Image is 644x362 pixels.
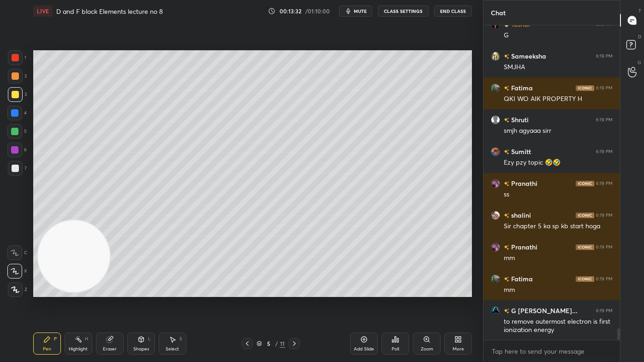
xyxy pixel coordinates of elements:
[166,347,179,351] div: Select
[576,276,594,282] img: iconic-dark.1390631f.png
[56,7,163,16] h4: D and F block Elements lecture no 8
[354,8,367,14] span: mute
[7,245,27,260] div: C
[504,245,509,250] img: no-rating-badge.077c3623.svg
[8,50,26,65] div: 1
[33,6,53,17] div: LIVE
[54,337,57,341] div: P
[504,63,613,72] div: SMJHA
[103,347,117,351] div: Eraser
[148,337,151,341] div: L
[596,213,613,218] div: 6:19 PM
[378,6,429,17] button: CLASS SETTINGS
[596,244,613,250] div: 6:19 PM
[491,243,500,252] img: 7dcfb828efde48bc9a502dd9d36455b8.jpg
[491,52,500,61] img: 92869237e5374deb9b365f85300be160.jpg
[504,158,613,167] div: Ezy pzy topic 🤣🤣
[8,87,27,102] div: 3
[576,85,594,91] img: iconic-dark.1390631f.png
[509,147,531,156] h6: Sumitt
[504,149,509,154] img: no-rating-badge.077c3623.svg
[354,347,374,351] div: Add Slide
[491,179,500,188] img: 7dcfb828efde48bc9a502dd9d36455b8.jpg
[7,124,27,139] div: 5
[7,142,27,157] div: 6
[504,213,509,218] img: no-rating-badge.077c3623.svg
[504,285,613,295] div: mm
[509,242,537,252] h6: Pranathi
[491,306,500,315] img: 75257f5635ab413a94a3892c57209a3d.png
[504,86,509,91] img: no-rating-badge.077c3623.svg
[483,25,620,340] div: grid
[504,31,613,40] div: G
[504,54,509,59] img: no-rating-badge.077c3623.svg
[509,274,533,284] h6: Fatima
[596,149,613,154] div: 6:19 PM
[421,347,433,351] div: Zoom
[504,181,509,186] img: no-rating-badge.077c3623.svg
[504,190,613,199] div: ss
[491,115,500,125] img: default.png
[7,106,27,120] div: 4
[8,282,27,297] div: Z
[434,6,472,17] button: End Class
[504,309,509,314] img: no-rating-badge.077c3623.svg
[596,308,613,314] div: 6:19 PM
[483,0,513,25] p: Chat
[43,347,51,351] div: Pen
[596,276,613,282] div: 6:19 PM
[596,117,613,123] div: 6:19 PM
[576,213,594,218] img: iconic-dark.1390631f.png
[504,126,613,136] div: smjh agyaaa sirr
[491,83,500,93] img: 78c32bf36ec54317b9e09d071536b893.jpg
[509,83,533,93] h6: Fatima
[8,161,27,176] div: 7
[596,85,613,91] div: 6:19 PM
[576,181,594,186] img: iconic-dark.1390631f.png
[280,339,285,348] div: 11
[179,337,182,341] div: S
[133,347,149,351] div: Shapes
[504,254,613,263] div: mm
[504,277,509,282] img: no-rating-badge.077c3623.svg
[491,147,500,156] img: 0ca7736864334caa9af58ad96e4d60be.jpg
[509,51,546,61] h6: Sameeksha
[392,347,399,351] div: Poll
[85,337,88,341] div: H
[8,69,27,83] div: 2
[275,341,278,346] div: /
[491,211,500,220] img: 378ed762f74f4c4c8e8689b564e082ca.jpg
[638,7,641,14] p: T
[491,274,500,284] img: 78c32bf36ec54317b9e09d071536b893.jpg
[7,264,27,279] div: X
[504,118,509,123] img: no-rating-badge.077c3623.svg
[504,317,613,335] div: to remove outermost electron is first ionization energy
[596,181,613,186] div: 6:19 PM
[339,6,372,17] button: mute
[576,244,594,250] img: iconic-dark.1390631f.png
[69,347,88,351] div: Highlight
[264,341,273,346] div: 5
[504,95,613,104] div: QKI WO AIK PROPERTY H
[453,347,464,351] div: More
[509,306,578,315] h6: G [PERSON_NAME]...
[638,59,641,66] p: G
[638,33,641,40] p: D
[509,210,531,220] h6: shalini
[596,53,613,59] div: 6:19 PM
[509,178,537,188] h6: Pranathi
[509,115,529,125] h6: Shruti
[504,222,613,231] div: Sir chapter 5 ka sp kb start hoga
